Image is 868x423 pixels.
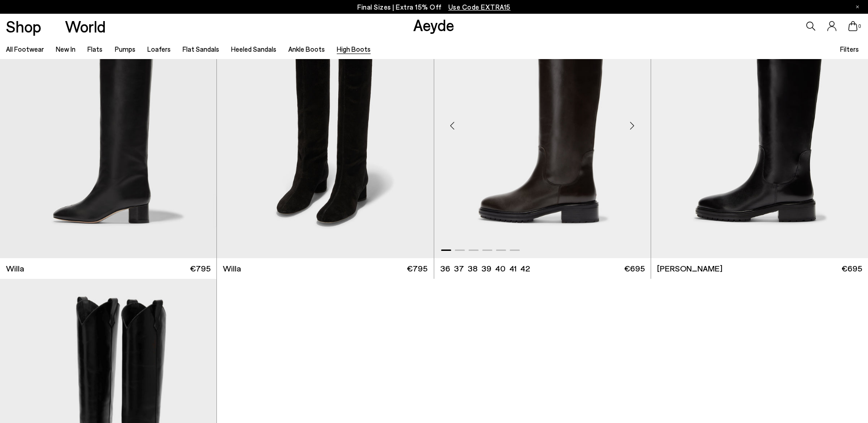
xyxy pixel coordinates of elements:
[509,263,517,274] li: 41
[840,45,859,53] span: Filters
[454,263,464,274] li: 37
[190,263,210,274] span: €795
[65,18,106,34] a: World
[619,112,646,139] div: Next slide
[231,45,276,53] a: Heeled Sandals
[407,263,427,274] span: €795
[651,258,868,279] a: [PERSON_NAME] €695
[495,263,506,274] li: 40
[87,45,102,53] a: Flats
[115,45,135,53] a: Pumps
[624,263,645,274] span: €695
[413,15,454,34] a: Aeyde
[848,21,857,31] a: 0
[434,258,651,279] a: 36 37 38 39 40 41 42 €695
[520,263,530,274] li: 42
[468,263,478,274] li: 38
[147,45,171,53] a: Loafers
[6,18,41,34] a: Shop
[448,3,511,11] span: Navigate to /collections/ss25-final-sizes
[56,45,75,53] a: New In
[481,263,491,274] li: 39
[841,263,862,274] span: €695
[440,263,450,274] li: 36
[857,24,862,29] span: 0
[183,45,219,53] a: Flat Sandals
[440,263,527,274] ul: variant
[657,263,722,274] span: [PERSON_NAME]
[6,45,44,53] a: All Footwear
[337,45,371,53] a: High Boots
[288,45,325,53] a: Ankle Boots
[439,112,466,139] div: Previous slide
[6,263,24,274] span: Willa
[217,258,433,279] a: Willa €795
[223,263,241,274] span: Willa
[357,1,511,13] p: Final Sizes | Extra 15% Off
